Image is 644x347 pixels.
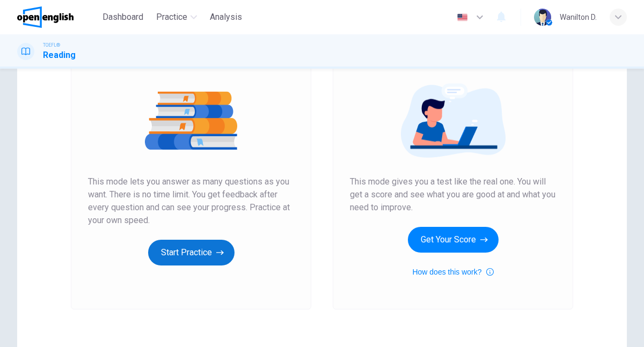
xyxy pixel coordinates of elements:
span: TOEFL® [43,41,60,49]
span: This mode gives you a test like the real one. You will get a score and see what you are good at a... [350,175,556,214]
button: Start Practice [148,240,235,265]
button: Get Your Score [408,227,499,253]
img: OpenEnglish logo [17,6,74,28]
span: Dashboard [103,11,143,24]
span: Practice [156,11,187,24]
button: Practice [152,8,201,27]
img: en [456,13,469,21]
h1: Reading [43,49,76,62]
button: Analysis [206,8,246,27]
button: Dashboard [98,8,148,27]
img: Profile picture [534,9,551,26]
a: OpenEnglish logo [17,6,98,28]
span: This mode lets you answer as many questions as you want. There is no time limit. You get feedback... [88,175,294,227]
span: Analysis [210,11,242,24]
div: Wanilton D. [560,11,597,24]
button: How does this work? [412,265,493,278]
